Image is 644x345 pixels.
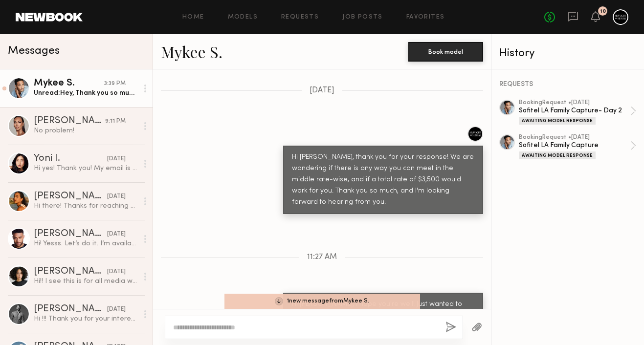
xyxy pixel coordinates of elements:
[107,230,126,239] div: [DATE]
[519,134,636,159] a: bookingRequest •[DATE]Sofitel LA Family CaptureAwaiting Model Response
[408,42,483,62] button: Book model
[107,154,126,164] div: [DATE]
[310,86,334,95] span: [DATE]
[342,14,383,21] a: Job Posts
[34,229,107,239] div: [PERSON_NAME]
[34,304,107,314] div: [PERSON_NAME]
[519,141,630,150] div: Sofitel LA Family Capture
[182,14,204,21] a: Home
[519,151,596,159] div: Awaiting Model Response
[600,9,606,14] div: 10
[107,305,126,314] div: [DATE]
[307,253,337,261] span: 11:27 AM
[34,164,138,173] div: Hi yes! Thank you! My email is [EMAIL_ADDRESS][DOMAIN_NAME]
[519,100,636,125] a: bookingRequest •[DATE]Sofitel LA Family Capture- Day 2Awaiting Model Response
[34,88,138,98] div: Unread: Hey, Thank you so much for negotiating that, I can agree to this. Looking forward to work...
[406,14,445,21] a: Favorites
[519,100,630,106] div: booking Request • [DATE]
[107,267,126,277] div: [DATE]
[34,277,138,286] div: Hi!! I see this is for all media worldwide in perpetuity. Is this the intended usage for this adv...
[499,81,636,88] div: REQUESTS
[34,201,138,211] div: Hi there! Thanks for reaching out, I could possibly make [DATE] work, but [DATE] is actually bett...
[34,192,107,201] div: [PERSON_NAME]
[8,45,60,57] span: Messages
[161,41,222,62] a: Mykee S.
[107,192,126,201] div: [DATE]
[34,126,138,135] div: No problem!
[34,314,138,323] div: Hi !!! Thank you for your interest! I am currently booked out until the end of October, I’ve reac...
[519,134,630,141] div: booking Request • [DATE]
[34,267,107,277] div: [PERSON_NAME]
[105,117,126,126] div: 9:11 PM
[292,152,474,208] div: Hi [PERSON_NAME], thank you for your response! We are wondering if there is any way you can meet ...
[519,106,630,115] div: Sofitel LA Family Capture- Day 2
[34,79,104,88] div: Mykee S.
[408,47,483,55] a: Book model
[519,117,596,125] div: Awaiting Model Response
[104,79,126,88] div: 3:39 PM
[228,14,258,21] a: Models
[34,239,138,248] div: Hi! Yesss. Let’s do it. I’m available.
[281,14,319,21] a: Requests
[499,48,636,59] div: History
[224,294,420,309] div: 1 new message from Mykee S.
[34,116,105,126] div: [PERSON_NAME]
[34,154,107,164] div: Yoni I.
